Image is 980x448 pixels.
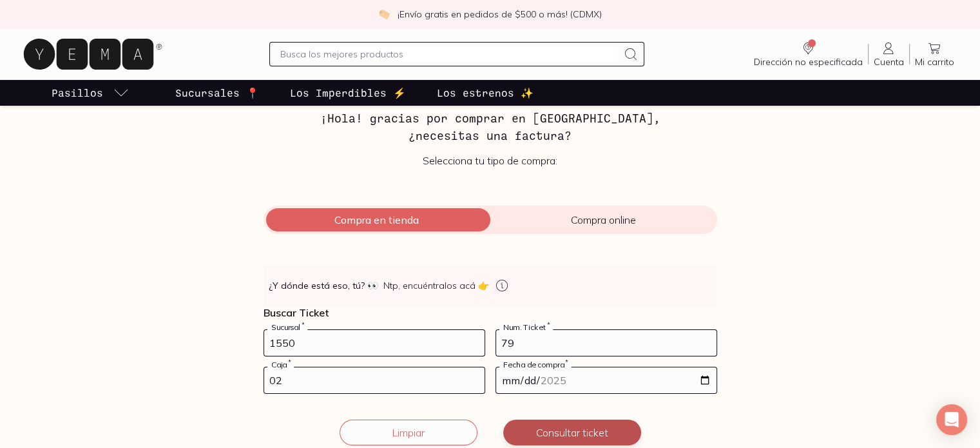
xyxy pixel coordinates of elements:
[398,8,602,21] p: ¡Envío gratis en pedidos de $500 o más! (CDMX)
[267,360,294,369] label: Caja
[367,279,378,292] span: 👀
[264,306,717,319] p: Buscar Ticket
[869,41,909,68] a: Cuenta
[264,330,485,356] input: 728
[378,8,390,20] img: check
[749,41,868,68] a: Dirección no especificada
[754,56,863,68] span: Dirección no especificada
[264,110,717,144] h3: ¡Hola! gracias por comprar en [GEOGRAPHIC_DATA], ¿necesitas una factura?
[290,85,406,101] p: Los Imperdibles ⚡️
[499,322,553,332] label: Num. Ticket
[434,80,536,106] a: Los estrenos ✨
[287,80,408,106] a: Los Imperdibles ⚡️
[915,56,954,68] span: Mi carrito
[49,80,131,106] a: pasillo-todos-link
[340,420,477,445] button: Limpiar
[173,80,262,106] a: Sucursales 📍
[267,322,307,332] label: Sucursal
[264,367,485,393] input: 03
[910,41,959,68] a: Mi carrito
[175,85,259,101] p: Sucursales 📍
[264,213,490,226] span: Compra en tienda
[503,420,641,445] button: Consultar ticket
[280,46,619,62] input: Busca los mejores productos
[269,279,378,292] strong: ¿Y dónde está eso, tú?
[383,279,489,292] span: Ntp, encuéntralos acá 👉
[490,213,717,226] span: Compra online
[874,56,904,68] span: Cuenta
[437,85,533,101] p: Los estrenos ✨
[264,154,717,167] p: Selecciona tu tipo de compra:
[52,85,103,101] p: Pasillos
[496,367,716,393] input: 14-05-2023
[936,404,967,435] div: Open Intercom Messenger
[499,360,572,369] label: Fecha de compra
[496,330,716,356] input: 123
